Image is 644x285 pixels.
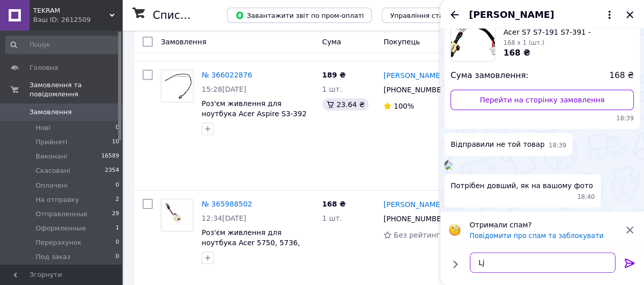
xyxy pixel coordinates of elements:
[577,193,595,201] span: 18:40 11.10.2025
[202,99,313,138] a: Роз'єм живлення для ноутбука Acer Aspire S3-392 S3-392G — DD0ZS8AD001 — з кабелем, шлейф, гніздо
[36,166,70,175] span: Скасовані
[469,8,615,21] button: [PERSON_NAME]
[116,181,119,190] span: 0
[36,123,50,133] span: Нові
[153,9,256,21] h1: Список замовлень
[161,72,193,100] img: Фото товару
[36,238,81,247] span: Перерахунок
[105,166,119,175] span: 2354
[449,224,461,236] img: :face_with_monocle:
[33,15,122,24] div: Ваш ID: 2612509
[112,210,119,219] span: 29
[322,71,346,79] span: 189 ₴
[36,195,79,204] span: На отправку
[383,215,449,223] span: [PHONE_NUMBER]
[469,8,554,21] span: [PERSON_NAME]
[36,138,67,147] span: Прийняті
[609,70,634,82] span: 168 ₴
[503,48,530,58] span: 168 ₴
[322,200,346,208] span: 168 ₴
[451,180,593,191] span: Потрібен довший, як на вашому фото
[549,141,567,150] span: 18:39 11.10.2025
[116,238,119,247] span: 0
[161,203,193,226] img: Фото товару
[30,81,122,99] span: Замовлення та повідомлення
[449,9,461,21] button: Назад
[322,214,342,222] span: 1 шт.
[451,17,495,61] img: 3321220020_w160_h160_rozyem-zhivlennya-dlya.jpg
[227,8,372,23] button: Завантажити звіт по пром-оплаті
[322,38,341,46] span: Cума
[503,39,544,46] span: 168 x 1 (шт.)
[449,257,462,271] button: Показати кнопки
[116,195,119,204] span: 2
[451,139,545,150] span: Відправили не той товар
[383,70,442,81] a: [PERSON_NAME]
[383,86,449,94] span: [PHONE_NUMBER]
[36,252,70,262] span: Под заказ
[394,102,414,110] span: 100%
[30,108,72,117] span: Замовлення
[116,252,119,262] span: 0
[36,181,68,190] span: Оплачені
[202,214,246,222] span: 12:34[DATE]
[451,70,528,82] span: Сума замовлення:
[36,224,86,233] span: Оформленные
[33,6,109,15] span: TEKRAM
[451,90,634,110] a: Перейти на сторінку замовлення
[382,8,476,23] button: Управління статусами
[161,70,193,102] a: Фото товару
[202,71,252,79] a: № 366022876
[161,38,206,46] span: Замовлення
[322,85,342,93] span: 1 шт.
[161,199,193,231] a: Фото товару
[36,152,67,161] span: Виконані
[116,123,119,133] span: 0
[116,224,119,233] span: 1
[383,199,442,210] a: [PERSON_NAME]
[101,152,119,161] span: 16589
[624,9,636,21] button: Закрити
[36,210,88,219] span: Отправленные
[470,252,615,273] textarea: Lj
[383,38,419,46] span: Покупець
[390,12,468,19] span: Управління статусами
[202,85,246,93] span: 15:28[DATE]
[394,231,444,239] span: Без рейтингу
[202,228,300,267] a: Роз'єм живлення для ноутбука Acer 5750, 5736, 5733, 5755 з кабелем, шлейф, гніздо
[469,232,603,240] button: Повідомити про спам та заблокувати
[202,200,252,208] a: № 365988502
[112,138,119,147] span: 10
[5,36,120,54] input: Пошук
[451,114,634,123] span: 18:39 11.10.2025
[235,11,363,20] span: Завантажити звіт по пром-оплаті
[469,220,618,230] p: Отримали спам?
[444,162,453,170] img: f6eb495c-073e-4690-85c4-74825aa118cc_w500_h500
[30,63,58,72] span: Головна
[322,98,369,111] div: 23.64 ₴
